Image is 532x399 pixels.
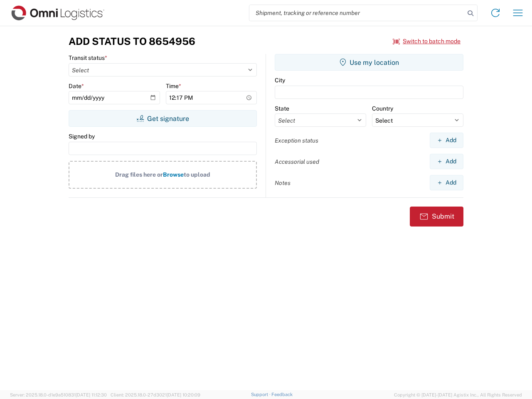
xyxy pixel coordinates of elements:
[111,392,200,397] span: Client: 2025.18.0-27d3021
[430,154,463,169] button: Add
[275,158,319,165] label: Accessorial used
[69,35,195,47] h3: Add Status to 8654956
[76,392,107,397] span: [DATE] 11:12:30
[271,392,293,397] a: Feedback
[275,54,463,71] button: Use my location
[275,105,289,112] label: State
[251,392,272,397] a: Support
[69,133,95,140] label: Signed by
[69,110,257,127] button: Get signature
[430,133,463,148] button: Add
[167,392,200,397] span: [DATE] 10:20:09
[69,82,84,90] label: Date
[166,82,181,90] label: Time
[115,171,163,178] span: Drag files here or
[410,207,463,227] button: Submit
[69,54,107,62] label: Transit status
[430,175,463,190] button: Add
[372,105,393,112] label: Country
[394,391,522,399] span: Copyright © [DATE]-[DATE] Agistix Inc., All Rights Reserved
[275,179,291,187] label: Notes
[275,76,285,84] label: City
[10,392,107,397] span: Server: 2025.18.0-d1e9a510831
[275,137,318,144] label: Exception status
[249,5,465,21] input: Shipment, tracking or reference number
[163,171,184,178] span: Browse
[184,171,210,178] span: to upload
[393,34,461,48] button: Switch to batch mode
